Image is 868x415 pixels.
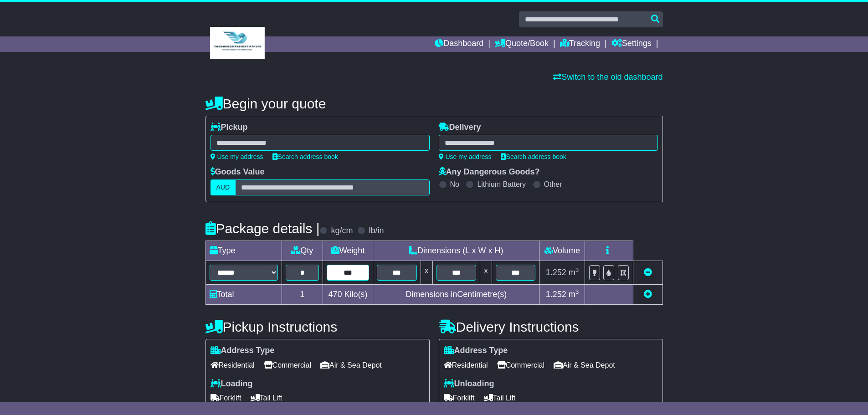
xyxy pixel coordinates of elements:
td: x [480,261,492,285]
label: Address Type [211,346,275,356]
span: 1.252 [546,268,566,277]
sup: 3 [575,266,579,273]
sup: 3 [575,288,579,295]
td: Qty [282,241,323,261]
label: Loading [211,379,253,389]
label: AUD [211,179,236,195]
span: m [569,290,579,299]
a: Settings [611,36,652,52]
td: Weight [323,241,373,261]
span: Commercial [264,358,311,372]
label: No [450,180,459,189]
span: 470 [329,290,342,299]
label: Other [544,180,562,189]
span: m [569,268,579,277]
a: Dashboard [435,36,483,52]
h4: Pickup Instructions [205,319,430,334]
td: 1 [282,285,323,305]
label: Any Dangerous Goods? [439,167,540,177]
td: Total [205,285,282,305]
label: Lithium Battery [477,180,526,189]
span: 1.252 [546,290,566,299]
span: Commercial [497,358,544,372]
a: Use my address [211,153,263,160]
span: Tail Lift [251,391,282,405]
td: Kilo(s) [323,285,373,305]
h4: Begin your quote [205,96,663,111]
td: Dimensions (L x W x H) [373,241,539,261]
a: Search address book [272,153,338,160]
label: Delivery [439,123,481,133]
h4: Delivery Instructions [439,319,663,334]
span: Forklift [444,391,475,405]
a: Quote/Book [495,36,549,52]
span: Residential [444,358,488,372]
span: Forklift [211,391,241,405]
a: Use my address [439,153,492,160]
td: Volume [539,241,585,261]
td: x [421,261,432,285]
h4: Package details | [205,221,320,236]
label: Pickup [211,123,248,133]
td: Dimensions in Centimetre(s) [373,285,539,305]
label: Unloading [444,379,494,389]
span: Air & Sea Depot [554,358,615,372]
a: Tracking [560,36,600,52]
label: Goods Value [211,167,265,177]
a: Add new item [644,290,652,299]
span: Air & Sea Depot [320,358,382,372]
label: Address Type [444,346,508,356]
td: Type [205,241,282,261]
span: Residential [211,358,255,372]
a: Switch to the old dashboard [553,72,663,82]
span: Tail Lift [484,391,516,405]
label: kg/cm [331,226,353,236]
a: Search address book [501,153,566,160]
a: Remove this item [644,268,652,277]
label: lb/in [369,226,384,236]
